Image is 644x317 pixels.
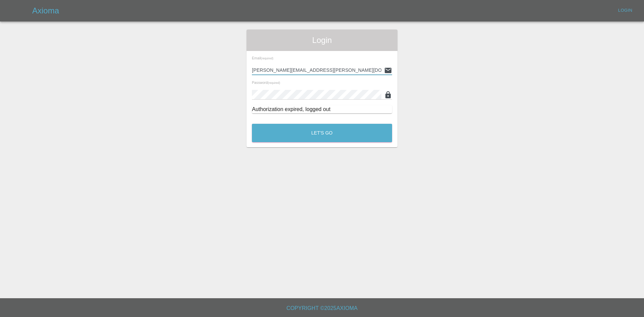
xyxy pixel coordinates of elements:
span: Login [252,35,392,46]
div: Authorization expired, logged out [252,105,392,113]
h5: Axioma [32,5,59,16]
small: (required) [261,57,273,60]
h6: Copyright © 2025 Axioma [5,304,639,313]
span: Email [252,56,273,60]
button: Let's Go [252,124,392,142]
small: (required) [268,82,280,85]
span: Password [252,81,280,85]
a: Login [614,5,636,16]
